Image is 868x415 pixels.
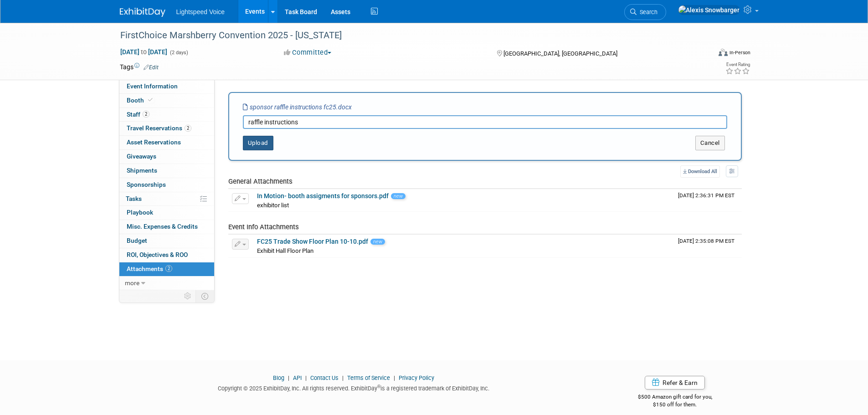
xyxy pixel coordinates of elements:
[286,374,292,381] span: |
[144,64,159,71] a: Edit
[243,115,727,129] input: Enter description
[120,382,588,393] div: Copyright © 2025 ExhibitDay, Inc. All rights reserved. ExhibitDay is a registered trademark of Ex...
[119,178,214,192] a: Sponsorships
[601,401,749,409] div: $150 off for them.
[125,279,139,287] span: more
[347,374,390,381] a: Terms of Service
[117,27,697,44] div: FirstChoice Marshberry Convention 2025 - [US_STATE]
[127,124,191,132] span: Travel Reservations
[139,48,148,56] span: to
[143,111,149,118] span: 2
[391,193,406,199] span: new
[729,49,750,56] div: In-Person
[119,220,214,234] a: Misc. Expenses & Credits
[678,238,734,244] span: Upload Timestamp
[725,62,750,67] div: Event Rating
[119,80,214,93] a: Event Information
[695,136,725,150] button: Cancel
[119,136,214,149] a: Asset Reservations
[243,136,273,150] button: Upload
[257,238,368,245] a: FC25 Trade Show Floor Plan 10-10.pdf
[645,376,705,389] a: Refer & Earn
[126,195,142,202] span: Tasks
[176,8,225,15] span: Lightspeed Voice
[624,4,666,20] a: Search
[127,223,198,230] span: Misc. Expenses & Credits
[127,153,156,160] span: Giveaways
[127,138,181,146] span: Asset Reservations
[257,202,289,209] span: exhibitor list
[228,223,299,231] span: Event Info Attachments
[657,47,751,61] div: Event Format
[391,374,397,381] span: |
[678,192,734,199] span: Upload Timestamp
[119,277,214,290] a: more
[148,97,153,102] i: Booth reservation complete
[127,265,172,272] span: Attachments
[127,209,153,216] span: Playbook
[119,206,214,220] a: Playbook
[185,125,191,132] span: 2
[119,192,214,206] a: Tasks
[119,94,214,108] a: Booth
[674,189,742,212] td: Upload Timestamp
[120,62,159,72] td: Tags
[228,177,293,185] span: General Attachments
[127,167,157,174] span: Shipments
[127,82,178,90] span: Event Information
[637,9,657,15] span: Search
[195,290,214,302] td: Toggle Event Tabs
[377,384,380,389] sup: ®
[127,111,149,118] span: Staff
[503,50,617,57] span: [GEOGRAPHIC_DATA], [GEOGRAPHIC_DATA]
[243,103,352,111] i: sponsor raffle instructions fc25.docx
[120,48,168,56] span: [DATE] [DATE]
[119,108,214,122] a: Staff2
[119,262,214,276] a: Attachments2
[370,239,385,245] span: new
[719,49,728,56] img: Format-Inperson.png
[680,165,720,178] a: Download All
[169,50,188,56] span: (2 days)
[119,164,214,178] a: Shipments
[119,122,214,135] a: Travel Reservations2
[674,235,742,257] td: Upload Timestamp
[127,181,166,188] span: Sponsorships
[678,5,740,15] img: Alexis Snowbarger
[310,374,339,381] a: Contact Us
[119,234,214,248] a: Budget
[601,387,749,408] div: $500 Amazon gift card for you,
[120,8,165,17] img: ExhibitDay
[273,374,284,381] a: Blog
[127,237,147,244] span: Budget
[180,290,196,302] td: Personalize Event Tab Strip
[303,374,309,381] span: |
[293,374,302,381] a: API
[127,251,188,258] span: ROI, Objectives & ROO
[127,97,154,104] span: Booth
[340,374,346,381] span: |
[281,48,335,57] button: Committed
[399,374,434,381] a: Privacy Policy
[119,248,214,262] a: ROI, Objectives & ROO
[257,192,389,200] a: In Motion- booth assigments for sponsors.pdf
[119,150,214,164] a: Giveaways
[165,265,172,272] span: 2
[257,247,313,254] span: Exhibit Hall Floor Plan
